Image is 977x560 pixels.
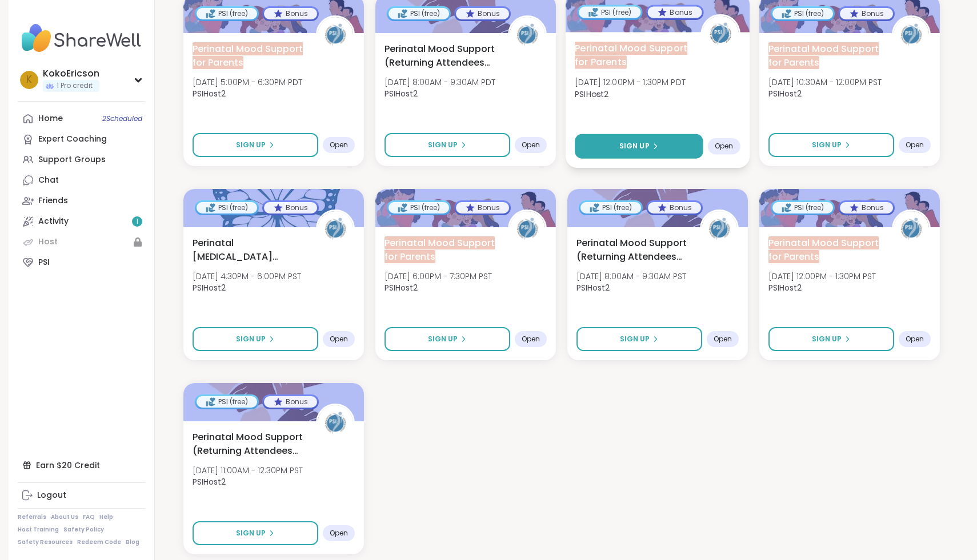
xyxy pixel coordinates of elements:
[193,271,301,282] span: [DATE] 4:30PM - 6:00PM PST
[18,538,73,546] a: Safety Resources
[193,327,318,351] button: Sign Up
[575,88,608,99] b: PSIHost2
[456,8,509,19] div: Bonus
[236,528,266,538] span: Sign Up
[385,88,418,99] b: PSIHost2
[715,142,734,151] span: Open
[648,202,701,213] div: Bonus
[714,335,732,344] span: Open
[193,465,303,476] span: [DATE] 11:00AM - 12:30PM PST
[51,513,78,521] a: About Us
[456,202,509,213] div: Bonus
[38,236,58,248] div: Host
[26,72,32,87] span: K
[768,236,879,263] span: Perinatal Mood Support for Parents
[193,430,303,458] span: Perinatal Mood Support (Returning Attendees Only)
[330,529,348,538] span: Open
[510,17,545,53] img: PSIHost2
[575,76,686,88] span: [DATE] 12:00PM - 1:30PM PDT
[510,211,545,247] img: PSIHost2
[318,211,353,247] img: PSIHost2
[389,8,449,19] div: PSI (free)
[575,134,703,159] button: Sign Up
[18,232,145,252] a: Host
[385,236,495,263] span: Perinatal Mood Support for Parents
[193,236,303,264] span: Perinatal [MEDICAL_DATA] Support for Survivors
[575,41,687,69] span: Perinatal Mood Support for Parents
[264,8,317,19] div: Bonus
[57,81,93,91] span: 1 Pro credit
[576,327,702,351] button: Sign Up
[77,538,121,546] a: Redeem Code
[18,211,145,232] a: Activity1
[264,396,317,408] div: Bonus
[428,334,458,344] span: Sign Up
[385,42,495,70] span: Perinatal Mood Support (Returning Attendees Only)
[193,76,302,88] span: [DATE] 5:00PM - 6:30PM PDT
[894,17,929,53] img: PSIHost2
[772,202,833,213] div: PSI (free)
[576,236,687,264] span: Perinatal Mood Support (Returning Attendees Only)
[906,140,924,150] span: Open
[193,521,318,545] button: Sign Up
[38,257,50,268] div: PSI
[264,202,317,213] div: Bonus
[18,18,145,58] img: ShareWell Nav Logo
[18,108,145,129] a: Home2Scheduled
[522,335,540,344] span: Open
[385,133,510,157] button: Sign Up
[38,175,59,186] div: Chat
[330,335,348,344] span: Open
[102,114,142,123] span: 2 Scheduled
[619,141,650,151] span: Sign Up
[38,195,68,207] div: Friends
[18,191,145,211] a: Friends
[428,140,458,150] span: Sign Up
[840,8,893,19] div: Bonus
[620,334,650,344] span: Sign Up
[385,282,418,293] b: PSIHost2
[772,8,833,19] div: PSI (free)
[193,42,303,69] span: Perinatal Mood Support for Parents
[385,327,510,351] button: Sign Up
[38,216,69,227] div: Activity
[136,217,138,227] span: 1
[385,271,492,282] span: [DATE] 6:00PM - 7:30PM PST
[18,513,46,521] a: Referrals
[126,538,139,546] a: Blog
[236,334,266,344] span: Sign Up
[768,271,876,282] span: [DATE] 12:00PM - 1:30PM PST
[768,282,802,293] b: PSIHost2
[579,6,640,18] div: PSI (free)
[18,150,145,170] a: Support Groups
[389,202,449,213] div: PSI (free)
[18,455,145,476] div: Earn $20 Credit
[522,140,540,150] span: Open
[894,211,929,247] img: PSIHost2
[576,271,686,282] span: [DATE] 8:00AM - 9:30AM PST
[768,42,879,69] span: Perinatal Mood Support for Parents
[37,490,66,501] div: Logout
[38,113,63,124] div: Home
[906,335,924,344] span: Open
[99,513,113,521] a: Help
[385,76,495,88] span: [DATE] 8:00AM - 9:30AM PDT
[18,170,145,191] a: Chat
[703,16,739,52] img: PSIHost2
[38,134,107,145] div: Expert Coaching
[197,202,257,213] div: PSI (free)
[83,513,95,521] a: FAQ
[768,88,802,99] b: PSIHost2
[576,282,610,293] b: PSIHost2
[812,334,842,344] span: Sign Up
[18,252,145,273] a: PSI
[580,202,641,213] div: PSI (free)
[193,88,226,99] b: PSIHost2
[236,140,266,150] span: Sign Up
[840,202,893,213] div: Bonus
[193,133,318,157] button: Sign Up
[702,211,737,247] img: PSIHost2
[43,67,99,80] div: KokoEricson
[38,154,106,166] div: Support Groups
[63,526,104,534] a: Safety Policy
